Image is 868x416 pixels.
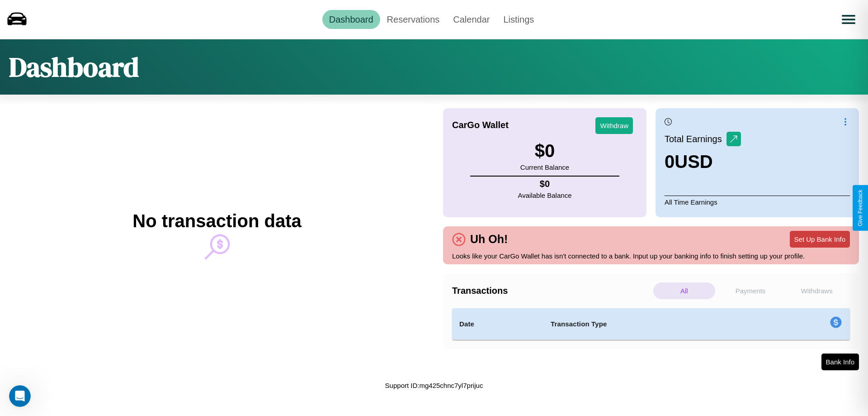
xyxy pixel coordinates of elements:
[9,385,31,407] iframe: Intercom live chat
[459,319,536,330] h4: Date
[653,282,715,299] p: All
[551,319,756,330] h4: Transaction Type
[385,379,483,392] p: Support ID: mg425chnc7yl7prijuc
[518,179,572,189] h4: $ 0
[452,286,651,296] h4: Transactions
[466,233,512,246] h4: Uh Oh!
[518,189,572,201] p: Available Balance
[720,282,782,299] p: Payments
[520,141,569,161] h3: $ 0
[496,10,541,29] a: Listings
[786,282,848,299] p: Withdraws
[452,120,509,130] h4: CarGo Wallet
[595,117,633,134] button: Withdraw
[665,152,741,172] h3: 0 USD
[452,308,850,340] table: simple table
[9,48,139,86] h1: Dashboard
[665,131,726,147] p: Total Earnings
[821,354,859,370] button: Bank Info
[452,250,850,262] p: Looks like your CarGo Wallet has isn't connected to a bank. Input up your banking info to finish ...
[520,161,569,173] p: Current Balance
[380,10,447,29] a: Reservations
[322,10,380,29] a: Dashboard
[132,211,301,231] h2: No transaction data
[857,190,863,226] div: Give Feedback
[836,7,861,32] button: Open menu
[446,10,496,29] a: Calendar
[790,231,850,248] button: Set Up Bank Info
[665,196,850,208] p: All Time Earnings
